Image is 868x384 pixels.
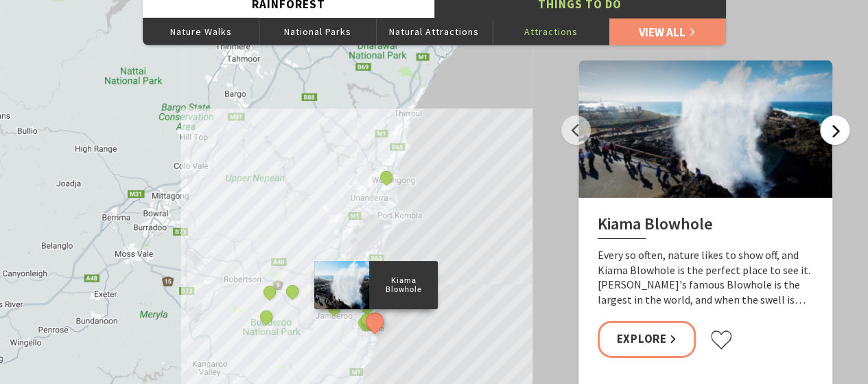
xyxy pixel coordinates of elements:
button: See detail about Illawarra Fly Treetop Adventures [283,282,301,300]
h2: Kiama Blowhole [598,214,813,239]
button: See detail about Budderoo National Park [257,308,275,326]
a: Explore [598,321,696,357]
button: Previous [561,115,591,145]
p: Kiama Blowhole [369,274,438,296]
a: View All [609,18,726,45]
button: Attractions [493,18,609,45]
p: Every so often, nature likes to show off, and Kiama Blowhole is the perfect place to see it. [PER... [598,248,813,307]
button: Click to favourite Kiama Blowhole [709,330,733,350]
button: See detail about Kiama Blowhole [362,309,387,335]
button: See detail about Miss Zoe's School of Dance [377,169,395,187]
button: Next [820,115,849,145]
button: Nature Walks [143,18,259,45]
button: See detail about Nellies Glen picnic area [261,284,279,302]
button: Natural Attractions [376,18,493,45]
button: National Parks [259,18,376,45]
